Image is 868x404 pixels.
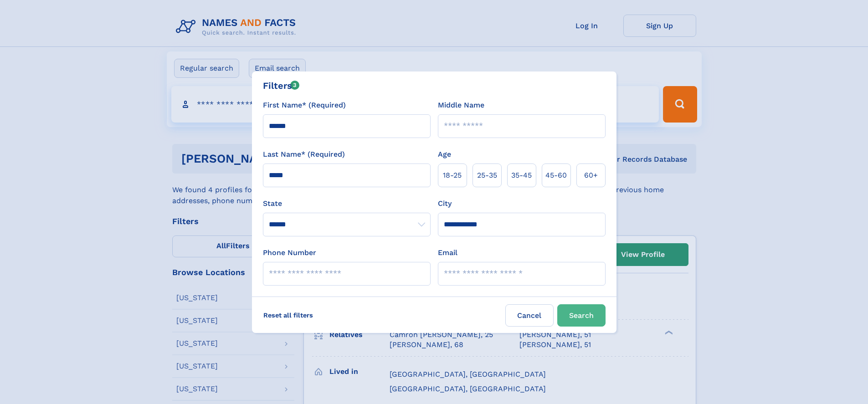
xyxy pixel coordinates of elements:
label: Cancel [505,304,554,327]
span: 25‑35 [477,170,497,181]
label: City [438,198,452,209]
label: Last Name* (Required) [263,149,345,160]
span: 18‑25 [443,170,462,181]
div: Filters [263,79,300,92]
span: 60+ [584,170,598,181]
span: 45‑60 [545,170,567,181]
label: First Name* (Required) [263,100,346,111]
label: State [263,198,431,209]
label: Middle Name [438,100,484,111]
label: Reset all filters [257,304,319,326]
label: Age [438,149,451,160]
span: 35‑45 [511,170,532,181]
label: Phone Number [263,247,316,258]
button: Search [557,304,606,327]
label: Email [438,247,457,258]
